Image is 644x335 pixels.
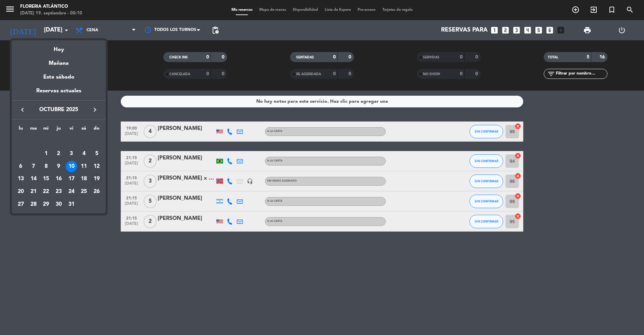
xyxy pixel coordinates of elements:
[66,161,77,172] div: 10
[27,125,40,135] th: martes
[15,199,26,210] div: 27
[78,185,91,198] td: 25 de octubre de 2025
[18,106,26,114] i: keyboard_arrow_left
[78,173,91,185] td: 18 de octubre de 2025
[65,198,78,211] td: 31 de octubre de 2025
[52,125,65,135] th: jueves
[40,125,52,135] th: miércoles
[65,173,78,185] td: 17 de octubre de 2025
[40,148,52,159] div: 1
[28,199,39,210] div: 28
[14,185,27,198] td: 20 de octubre de 2025
[28,161,39,172] div: 7
[53,161,64,172] div: 9
[14,173,27,185] td: 13 de octubre de 2025
[12,40,106,54] div: Hoy
[90,185,103,198] td: 26 de octubre de 2025
[91,106,99,114] i: keyboard_arrow_right
[16,105,29,114] button: keyboard_arrow_left
[27,198,40,211] td: 28 de octubre de 2025
[12,54,106,68] div: Mañana
[40,198,52,211] td: 29 de octubre de 2025
[53,173,64,185] div: 16
[52,147,65,160] td: 2 de octubre de 2025
[40,161,52,172] div: 8
[65,185,78,198] td: 24 de octubre de 2025
[78,186,90,197] div: 25
[66,148,77,159] div: 3
[27,160,40,173] td: 7 de octubre de 2025
[91,186,102,197] div: 26
[78,147,91,160] td: 4 de octubre de 2025
[40,147,52,160] td: 1 de octubre de 2025
[15,173,26,185] div: 13
[40,186,52,197] div: 22
[53,148,64,159] div: 2
[52,173,65,185] td: 16 de octubre de 2025
[40,173,52,185] td: 15 de octubre de 2025
[89,105,101,114] button: keyboard_arrow_right
[91,161,102,172] div: 12
[27,185,40,198] td: 21 de octubre de 2025
[15,186,26,197] div: 20
[78,148,90,159] div: 4
[14,135,103,147] td: OCT.
[90,147,103,160] td: 5 de octubre de 2025
[28,186,39,197] div: 21
[40,199,52,210] div: 29
[12,68,106,87] div: Este sábado
[66,199,77,210] div: 31
[66,186,77,197] div: 24
[91,173,102,185] div: 19
[14,125,27,135] th: lunes
[40,185,52,198] td: 22 de octubre de 2025
[65,147,78,160] td: 3 de octubre de 2025
[53,199,64,210] div: 30
[78,161,90,172] div: 11
[28,173,39,185] div: 14
[29,105,89,114] span: octubre 2025
[53,186,64,197] div: 23
[52,160,65,173] td: 9 de octubre de 2025
[14,160,27,173] td: 6 de octubre de 2025
[78,160,91,173] td: 11 de octubre de 2025
[65,160,78,173] td: 10 de octubre de 2025
[40,173,52,185] div: 15
[52,198,65,211] td: 30 de octubre de 2025
[90,160,103,173] td: 12 de octubre de 2025
[78,173,90,185] div: 18
[91,148,102,159] div: 5
[27,173,40,185] td: 14 de octubre de 2025
[90,125,103,135] th: domingo
[90,173,103,185] td: 19 de octubre de 2025
[12,87,106,100] div: Reservas actuales
[78,125,91,135] th: sábado
[52,185,65,198] td: 23 de octubre de 2025
[40,160,52,173] td: 8 de octubre de 2025
[14,198,27,211] td: 27 de octubre de 2025
[15,161,26,172] div: 6
[65,125,78,135] th: viernes
[66,173,77,185] div: 17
